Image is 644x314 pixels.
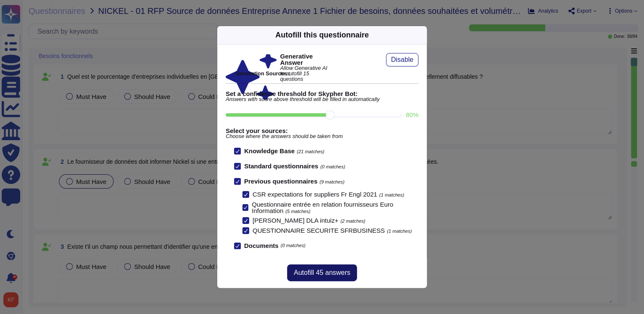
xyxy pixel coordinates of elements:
[285,209,310,214] span: (5 matches)
[294,269,350,276] span: Autofill 45 answers
[297,149,324,154] span: (21 matches)
[379,192,404,197] span: (1 matches)
[253,227,385,234] span: QUESTIONNAIRE SECURITE SFRBUSINESS
[244,242,279,249] b: Documents
[320,164,345,169] span: (0 matches)
[341,218,365,224] span: (2 matches)
[406,112,418,118] label: 80 %
[252,201,393,214] span: Questionnaire entrée en relation fournisseurs Euro Information
[226,90,418,97] b: Set a confidence threshold for Skypher Bot:
[287,264,357,281] button: Autofill 45 answers
[280,53,331,66] b: Generative Answer
[244,147,295,154] b: Knowledge Base
[281,243,306,248] span: (0 matches)
[244,162,318,170] b: Standard questionnaires
[226,97,418,102] span: Answers with score above threshold will be filled in automatically
[391,56,413,63] span: Disable
[253,217,338,224] span: [PERSON_NAME] DLA intuiz+
[236,70,290,77] b: Generation Sources :
[386,53,418,67] button: Disable
[226,128,418,134] b: Select your sources:
[275,29,369,41] div: Autofill this questionnaire
[319,179,344,184] span: (9 matches)
[253,191,377,198] span: CSR expectations for suppliers Fr Engl 2021
[226,134,418,139] span: Choose where the answers should be taken from
[244,178,317,185] b: Previous questionnaires
[280,66,331,82] span: Allow Generative AI to autofill 15 questions
[387,229,412,234] span: (1 matches)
